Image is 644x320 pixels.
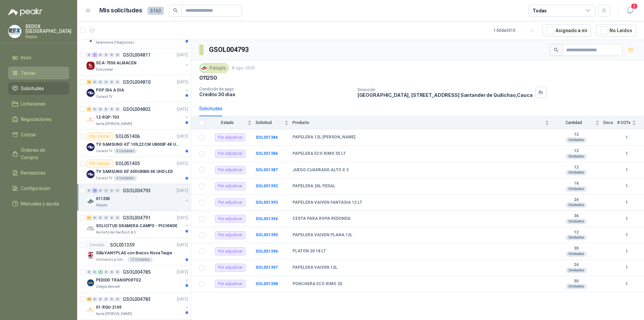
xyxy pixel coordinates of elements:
button: Asignado a mi [542,24,591,37]
div: 0 [109,80,114,84]
div: 1 [92,53,97,57]
b: 50 [553,279,599,284]
span: Inicio [21,54,32,61]
a: SOL051384 [256,135,278,140]
p: SOL051405 [115,161,140,166]
a: 13 0 0 0 0 0 GSOL004783[DATE] Company Logo01-RQU-2169Santa [PERSON_NAME] [87,295,190,317]
a: SOL051396 [256,249,278,254]
span: Solicitud [256,120,283,125]
span: Cantidad [553,120,594,125]
span: Tareas [21,69,36,77]
p: Santa [PERSON_NAME] [96,311,132,317]
p: GSOL004810 [123,80,151,84]
b: 1 [617,281,636,287]
p: SCA-7556 ALMACEN [96,60,137,66]
p: [DATE] [177,133,188,140]
span: Remisiones [21,169,46,177]
p: Estrumetal [96,67,113,72]
p: Gimnasio La Colina [96,257,126,262]
b: PAPELERA VAIVEN FANTASIA 12 LT [292,200,362,205]
img: Company Logo [87,306,95,314]
div: 0 [87,188,92,193]
a: Remisiones [8,167,69,179]
span: 5163 [148,7,164,15]
p: Dirección [358,87,533,92]
b: PAPELERA 12L [PERSON_NAME] [292,135,355,140]
b: 1 [617,134,636,141]
p: PEDIDO TRANSPORTE2 [96,277,141,283]
img: Company Logo [87,252,95,260]
p: Santa [PERSON_NAME] [96,121,132,127]
b: 12 [553,230,599,235]
th: Cantidad [553,116,603,129]
div: 1 - 50 de 3315 [493,25,537,36]
div: 12 Unidades [127,257,153,262]
div: 0 [115,107,120,112]
b: SOL051392 [256,184,278,188]
div: Unidades [566,268,587,273]
a: Manuales y ayuda [8,197,69,210]
th: Docs [603,116,617,129]
div: 0 [109,53,114,57]
p: TV SAMSUNG 65' 65DU8000 4K UHD LED [96,169,173,175]
b: 1 [617,248,636,255]
a: Órdenes de Compra [8,144,69,164]
div: 0 [98,188,103,193]
b: SOL051393 [256,200,278,205]
div: 0 [92,297,97,302]
div: Unidades [566,137,587,143]
div: 0 [115,188,120,193]
p: Caracol TV [96,94,112,100]
a: Por cotizarSOL051405[DATE] Company LogoTV SAMSUNG 65' 65DU8000 4K UHD LEDCaracol TV4 Unidades [77,157,191,184]
img: Company Logo [87,197,95,205]
div: Por adjudicar [215,150,246,158]
p: REDOX [GEOGRAPHIC_DATA] [25,24,71,34]
div: 0 [87,53,92,57]
b: CESTA PARA ROPA REDONDA [292,216,351,221]
a: Solicitudes [8,82,69,95]
div: Cerrado [87,241,107,249]
b: 24 [553,197,599,203]
div: 2 [87,80,92,84]
a: SOL051386 [256,151,278,156]
div: 0 [98,107,103,112]
p: [DATE] [177,188,188,194]
a: SOL051387 [256,168,278,172]
a: Por cotizarSOL051406[DATE] Company LogoTV SAMSUNG 43" 109,22 CM U8000F 4K UHDCaracol TV4 Unidades [77,130,191,157]
div: 0 [92,107,97,112]
div: 0 [104,297,109,302]
th: Estado [209,116,256,129]
div: 1 [87,215,92,220]
p: Caracol TV [96,148,112,154]
a: Negociaciones [8,113,69,126]
b: PAPELERA ECO RIMO 55 LT [292,151,346,156]
div: 0 [115,215,120,220]
b: 1 [617,183,636,189]
a: SOL051398 [256,281,278,286]
b: 1 [617,232,636,238]
p: Crédito 30 días [199,91,352,97]
a: Licitaciones [8,98,69,110]
div: Unidades [566,219,587,224]
div: Unidades [566,170,587,175]
img: Company Logo [87,279,95,287]
p: [DATE] [177,242,188,248]
span: Manuales y ayuda [21,200,59,207]
div: 0 [92,270,97,274]
b: 1 [617,199,636,206]
span: 2 [631,3,638,9]
b: PAPELERA VAIVEN PLANA 12L [292,233,353,238]
a: SOL051395 [256,233,278,237]
div: 1 [87,107,92,112]
p: GSOL004791 [123,215,151,220]
span: search [173,8,178,13]
p: GSOL004811 [123,53,151,57]
p: SOL051406 [115,134,140,139]
span: Estado [209,120,246,125]
th: Solicitud [256,116,292,129]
